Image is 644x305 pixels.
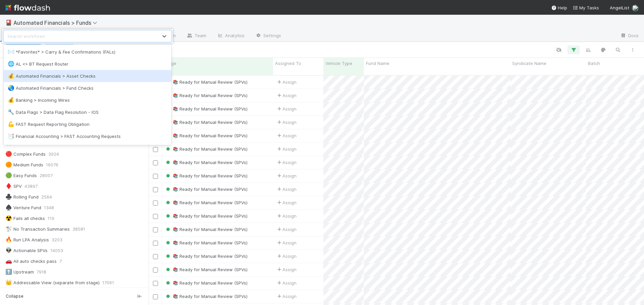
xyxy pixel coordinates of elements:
[8,73,167,79] div: Automated Financials > Asset Checks
[8,61,14,67] span: 🌐
[8,133,167,140] div: Financial Accounting > FAST Accounting Requests
[8,61,167,67] div: AL <> BT Request Router
[8,49,14,55] span: ✉️
[8,121,167,128] div: FAST Request Reporting Obligation
[8,85,14,91] span: 🌏
[8,133,14,139] span: 📑
[8,97,167,103] div: Banking > Incoming Wires
[8,109,167,116] div: Data Flags > Data Flag Resolution - IOS
[8,97,14,103] span: 💰
[8,49,167,55] div: *Favorites* > Carry & Fee Confirmations (FALs)
[7,33,45,40] div: Search workflows
[8,85,167,91] div: Automated Financials > Fund Checks
[8,73,14,79] span: 💰
[8,121,14,127] span: 💪
[8,109,14,115] span: 🔧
